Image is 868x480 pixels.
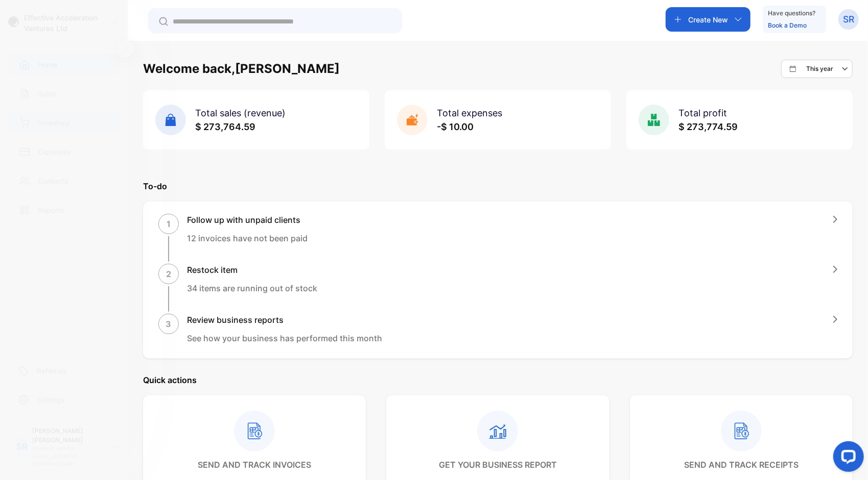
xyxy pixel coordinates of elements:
img: logo [8,16,19,27]
button: Create New [666,7,750,32]
h1: Welcome back, [PERSON_NAME] [143,60,340,78]
p: 3 [166,318,172,330]
h1: Follow up with unpaid clients [187,214,308,226]
p: Effective Acceleration Ventures Ltd [24,12,109,34]
p: Referrals [37,365,67,376]
p: [PERSON_NAME][EMAIL_ADDRESS][DOMAIN_NAME] [32,445,106,468]
p: 12 invoices have not been paid [187,232,308,244]
p: See how your business has performed this month [187,332,382,344]
p: get your business report [439,459,557,471]
span: Total expenses [437,108,502,118]
p: send and track invoices [198,459,311,471]
p: [PERSON_NAME] [PERSON_NAME] [32,426,106,445]
span: Total profit [678,108,727,118]
p: Inventory [38,117,69,128]
p: Sales [38,88,56,99]
p: 1 [167,218,171,230]
h1: Restock item [187,264,317,276]
p: send and track receipts [684,459,799,471]
span: $ 273,774.59 [678,121,738,132]
p: Quick actions [143,374,853,386]
span: $ 273,764.59 [195,121,255,132]
span: -$ 10.00 [437,121,474,132]
h1: Review business reports [187,314,382,326]
p: 2 [166,268,171,280]
p: SR [16,440,28,453]
p: Home [38,59,57,70]
p: To-do [143,180,853,192]
span: Total sales (revenue) [195,108,286,118]
a: Book a Demo [768,21,807,29]
p: Contacts [38,175,68,186]
button: This year [781,60,853,78]
p: Settings [37,394,65,405]
p: This year [806,64,833,73]
p: SR [843,13,854,26]
button: SR [838,7,859,32]
p: Create New [688,14,728,25]
p: 34 items are running out of stock [187,282,317,294]
p: Reports [38,205,64,215]
iframe: LiveChat chat widget [825,437,868,480]
p: Expenses [38,146,71,157]
p: Have questions? [768,8,815,18]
